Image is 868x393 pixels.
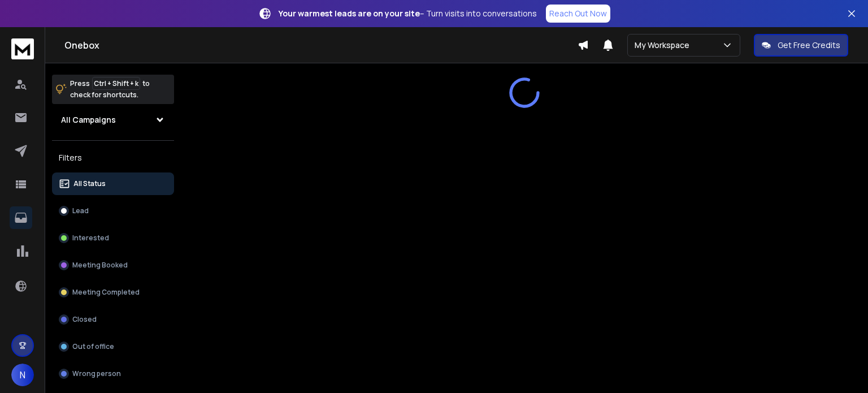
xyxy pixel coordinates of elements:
p: Lead [72,206,89,215]
button: Lead [52,200,174,222]
p: All Status [73,179,106,188]
button: Meeting Booked [52,254,174,277]
p: Reach Out Now [549,8,607,19]
p: Get Free Credits [778,40,840,51]
h1: All Campaigns [61,114,116,126]
p: Interested [72,234,109,243]
p: Closed [72,315,97,324]
h3: Filters [52,150,174,166]
span: Ctrl + Shift + k [92,77,140,90]
button: Wrong person [52,362,174,385]
p: Press to check for shortcuts. [70,78,150,101]
a: Reach Out Now [546,5,610,23]
button: Closed [52,308,174,331]
img: logo [11,38,34,59]
button: Out of office [52,335,174,358]
button: Interested [52,227,174,249]
p: My Workspace [635,40,694,51]
button: N [11,364,34,386]
p: Meeting Booked [72,261,128,270]
button: All Campaigns [52,109,174,131]
strong: Your warmest leads are on your site [279,8,420,19]
p: Meeting Completed [72,288,140,297]
button: All Status [52,172,174,195]
p: Out of office [72,342,114,351]
p: – Turn visits into conversations [279,8,537,19]
p: Wrong person [72,369,121,378]
h1: Onebox [64,38,578,52]
button: Meeting Completed [52,281,174,304]
button: Get Free Credits [754,34,848,57]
